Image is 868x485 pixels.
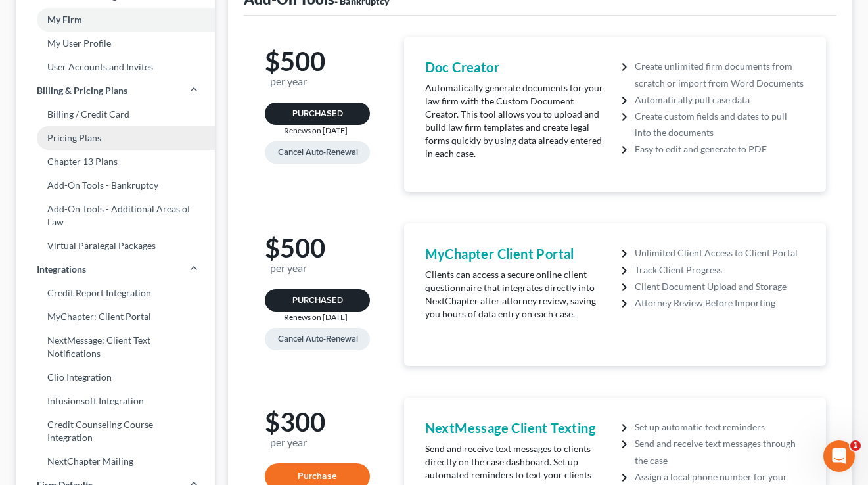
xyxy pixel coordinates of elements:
[270,436,307,448] small: per year
[425,58,608,76] h4: Doc Creator
[16,281,215,305] a: Credit Report Integration
[265,328,370,350] button: Cancel Auto-Renewal
[425,81,608,160] p: Automatically generate documents for your law firm with the Custom Document Creator. This tool al...
[270,262,307,273] small: per year
[16,173,215,197] a: Add-On Tools - Bankruptcy
[265,125,367,136] div: Renews on [DATE]
[823,440,855,472] iframe: Intercom live chat
[16,258,215,281] a: Integrations
[265,312,367,323] div: Renews on [DATE]
[16,55,215,79] a: User Accounts and Invites
[16,150,215,173] a: Chapter 13 Plans
[265,141,370,164] button: Cancel Auto-Renewal
[16,126,215,150] a: Pricing Plans
[16,365,215,389] a: Clio Integration
[635,294,805,311] li: Attorney Review Before Importing
[270,76,307,87] small: per year
[16,234,215,258] a: Virtual Paralegal Packages
[16,197,215,234] a: Add-On Tools - Additional Areas of Law
[16,8,215,32] a: My Firm
[635,419,805,435] li: Set up automatic text reminders
[635,278,805,294] li: Client Document Upload and Storage
[265,408,367,448] h1: $300
[635,244,805,261] li: Unlimited Client Access to Client Portal
[425,419,608,437] h4: NextMessage Client Texting
[265,289,370,312] button: Purchased
[16,413,215,450] a: Credit Counseling Course Integration
[635,108,805,141] li: Create custom fields and dates to pull into the documents
[265,103,370,125] button: Purchased
[16,32,215,55] a: My User Profile
[16,79,215,103] a: Billing & Pricing Plans
[37,263,86,276] span: Integrations
[265,234,367,273] h1: $500
[265,47,367,87] h1: $500
[37,84,127,97] span: Billing & Pricing Plans
[635,435,805,468] li: Send and receive text messages through the case
[16,103,215,126] a: Billing / Credit Card
[425,268,608,321] p: Clients can access a secure online client questionnaire that integrates directly into NextChapter...
[635,58,805,91] li: Create unlimited firm documents from scratch or import from Word Documents
[16,329,215,365] a: NextMessage: Client Text Notifications
[16,389,215,413] a: Infusionsoft Integration
[635,262,805,278] li: Track Client Progress
[425,244,608,263] h4: MyChapter Client Portal
[16,305,215,329] a: MyChapter: Client Portal
[635,91,805,108] li: Automatically pull case data
[850,440,861,451] span: 1
[16,450,215,473] a: NextChapter Mailing
[635,141,805,157] li: Easy to edit and generate to PDF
